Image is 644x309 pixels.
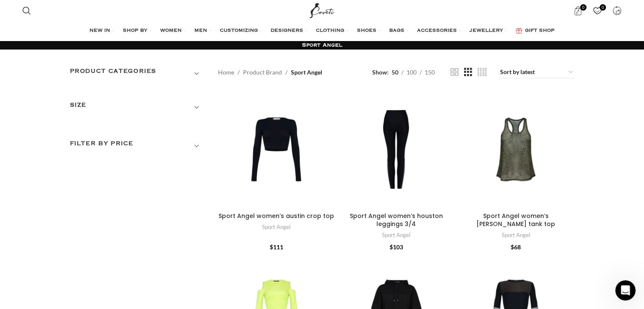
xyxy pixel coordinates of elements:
[18,22,626,39] div: Main navigation
[357,28,376,34] span: SHOES
[476,212,555,229] a: Sport Angel women’s [PERSON_NAME] tank top
[194,22,211,39] a: MEN
[220,28,258,34] span: CUSTOMIZING
[389,243,392,251] span: $
[580,4,586,11] span: 0
[70,139,205,153] h3: Filter by price
[470,22,507,39] a: JEWELLERY
[589,2,606,19] a: 0
[389,28,404,34] span: BAGS
[89,22,114,39] a: NEW IN
[615,280,636,301] iframe: Intercom live chat
[511,243,521,251] bdi: 68
[417,22,461,39] a: ACCESSORIES
[70,100,205,115] h3: SIZE
[160,22,186,39] a: WOMEN
[270,243,273,251] span: $
[316,28,344,34] span: CLOTHING
[516,22,555,39] a: GIFT SHOP
[457,91,575,208] a: Sport Angel women’s leo tank top
[270,243,283,251] bdi: 111
[271,28,303,34] span: DESIGNERS
[160,28,182,34] span: WOMEN
[589,2,606,19] div: My Wishlist
[389,243,403,251] bdi: 103
[218,212,334,220] a: Sport Angel women’s austin crop top
[382,231,410,239] a: Sport Angel
[389,22,409,39] a: BAGS
[123,28,147,34] span: SHOP BY
[349,212,442,229] a: Sport Angel women’s houston leggings 3/4
[316,22,348,39] a: CLOTHING
[569,2,587,19] a: 0
[271,22,307,39] a: DESIGNERS
[308,6,336,14] a: Site logo
[516,28,522,33] img: GiftBag
[417,28,457,34] span: ACCESSORIES
[357,22,381,39] a: SHOES
[89,28,110,34] span: NEW IN
[600,4,606,11] span: 0
[525,28,555,34] span: GIFT SHOP
[337,91,455,208] a: Sport Angel women’s houston leggings 3/4
[470,28,503,34] span: JEWELLERY
[220,22,262,39] a: CUSTOMIZING
[218,91,335,208] a: Sport Angel women’s austin crop top
[18,2,35,19] a: Search
[70,66,205,81] h3: Product categories
[511,243,514,251] span: $
[194,28,207,34] span: MEN
[262,223,290,231] a: Sport Angel
[502,231,530,239] a: Sport Angel
[123,22,152,39] a: SHOP BY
